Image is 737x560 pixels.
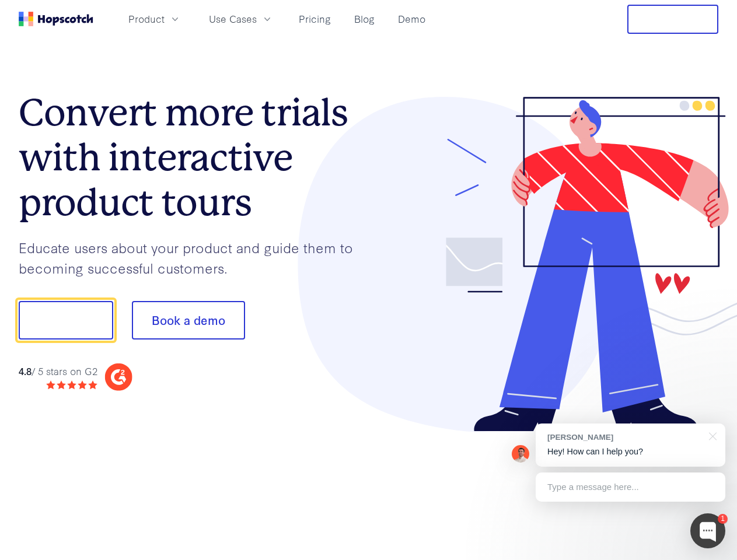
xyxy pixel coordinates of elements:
div: [PERSON_NAME] [547,432,702,443]
a: Home [19,12,93,26]
div: Type a message here... [536,473,725,502]
button: Free Trial [627,5,718,34]
span: Product [128,12,165,26]
a: Blog [350,9,379,29]
p: Hey! How can I help you? [547,446,714,458]
a: Pricing [294,9,336,29]
div: 1 [718,514,728,524]
img: Mark Spera [512,445,529,463]
button: Book a demo [132,301,245,339]
h1: Convert more trials with interactive product tours [19,90,369,225]
a: Demo [393,9,430,29]
strong: 4.8 [19,364,32,377]
button: Product [121,9,188,29]
span: Use Cases [209,12,257,26]
div: / 5 stars on G2 [19,364,97,379]
p: Educate users about your product and guide them to becoming successful customers. [19,237,369,278]
button: Show me! [19,301,113,339]
button: Use Cases [202,9,280,29]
